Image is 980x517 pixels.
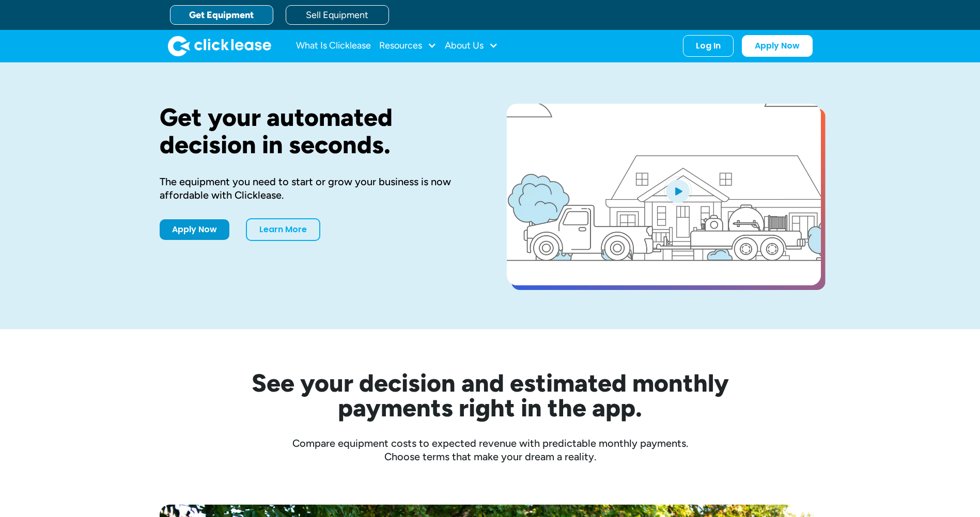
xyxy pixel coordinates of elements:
a: home [168,36,271,56]
img: Clicklease logo [168,36,271,56]
div: Log In [696,41,721,51]
div: The equipment you need to start or grow your business is now affordable with Clicklease. [160,175,474,202]
a: Apply Now [742,35,813,57]
a: open lightbox [507,104,821,285]
a: Apply Now [160,219,229,240]
h2: See your decision and estimated monthly payments right in the app. [201,370,780,420]
a: Sell Equipment [286,5,389,25]
div: Resources [379,36,437,56]
div: Compare equipment costs to expected revenue with predictable monthly payments. Choose terms that ... [160,437,821,463]
img: Blue play button logo on a light blue circular background [664,176,692,205]
a: What Is Clicklease [296,36,371,56]
div: About Us [445,36,498,56]
a: Get Equipment [170,5,273,25]
h1: Get your automated decision in seconds. [160,104,474,158]
a: Learn More [246,218,320,241]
